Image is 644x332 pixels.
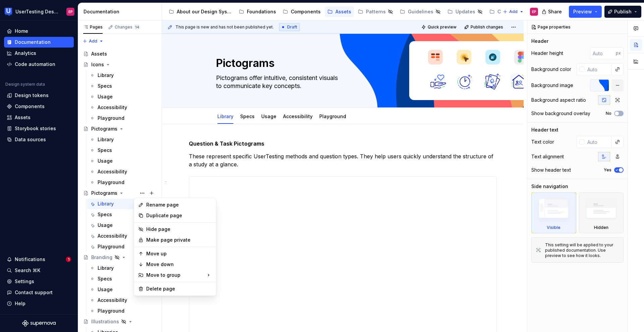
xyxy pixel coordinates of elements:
[146,250,212,257] div: Move up
[136,270,215,280] div: Move to group
[146,237,212,243] div: Make page private
[146,261,212,268] div: Move down
[146,201,212,208] div: Rename page
[146,226,212,233] div: Hide page
[146,285,212,292] div: Delete page
[146,212,212,219] div: Duplicate page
